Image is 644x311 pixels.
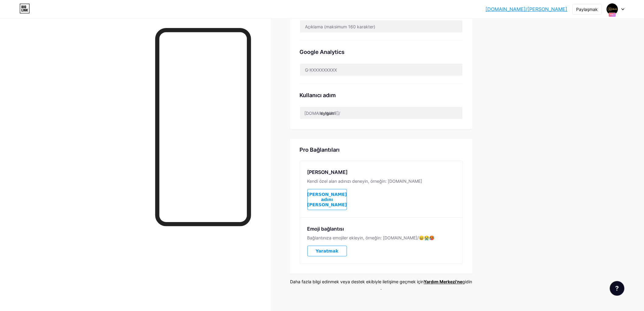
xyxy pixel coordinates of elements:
[300,107,463,119] input: kullanıcı adı
[576,7,598,12] font: Paylaşmak
[300,147,340,153] font: Pro Bağlantıları
[307,235,435,240] font: Bağlantınıza emojiler ekleyin, örneğin: [DOMAIN_NAME]/😄😭🥵
[305,111,341,116] font: [DOMAIN_NAME]/
[307,226,344,232] font: Emoji bağlantısı
[290,279,424,284] font: Daha fazla bilgi edinmek veya destek ekibiyle iletişime geçmek için
[486,5,568,13] a: [DOMAIN_NAME]/[PERSON_NAME]
[307,192,347,207] font: [PERSON_NAME] adını [PERSON_NAME]
[424,279,463,284] a: Yardım Merkezi'ne
[300,20,463,33] input: Açıklama (maksimum 160 karakter)
[486,6,568,12] font: [DOMAIN_NAME]/[PERSON_NAME]
[300,49,345,55] font: Google Analytics
[307,189,347,210] button: [PERSON_NAME] adını [PERSON_NAME]
[300,64,463,76] input: G-XXXXXXXXXX
[307,169,348,175] font: [PERSON_NAME]
[307,178,422,184] font: Kendi özel alan adınızı deneyin, örneğin: [DOMAIN_NAME]
[300,92,336,98] font: Kullanıcı adım
[316,249,338,253] font: Yaratmak
[607,3,618,15] img: eyigun
[307,246,347,256] button: Yaratmak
